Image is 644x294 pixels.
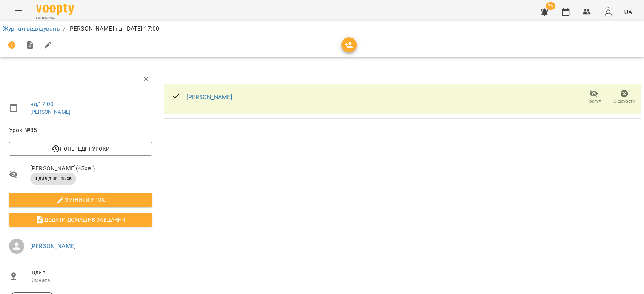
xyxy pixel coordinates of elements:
a: [PERSON_NAME] [186,93,232,101]
p: Кімната [30,277,152,284]
a: [PERSON_NAME] [30,242,76,250]
li: / [63,24,65,33]
button: Menu [9,3,27,21]
span: Попередні уроки [15,144,146,153]
button: Попередні уроки [9,142,152,156]
img: Voopty Logo [36,4,74,15]
span: 76 [546,2,555,10]
span: UA [624,8,632,16]
p: [PERSON_NAME] нд, [DATE] 17:00 [68,24,159,33]
span: For Business [36,15,74,20]
a: нд , 17:00 [30,100,54,107]
span: Змінити урок [15,195,146,204]
span: Індив [30,268,152,277]
button: UA [621,5,635,19]
a: Журнал відвідувань [3,25,60,32]
span: Прогул [586,98,601,104]
nav: breadcrumb [3,24,641,33]
span: Урок №35 [9,126,152,135]
button: Скасувати [609,87,639,108]
img: avatar_s.png [603,7,613,17]
span: Скасувати [613,98,635,104]
span: [PERSON_NAME] ( 45 хв. ) [30,164,152,173]
button: Додати домашнє завдання [9,213,152,227]
button: Прогул [578,87,609,108]
span: Додати домашнє завдання [15,215,146,224]
a: [PERSON_NAME] [30,109,71,115]
span: індивід шч 45 хв [30,175,76,182]
button: Змінити урок [9,193,152,207]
